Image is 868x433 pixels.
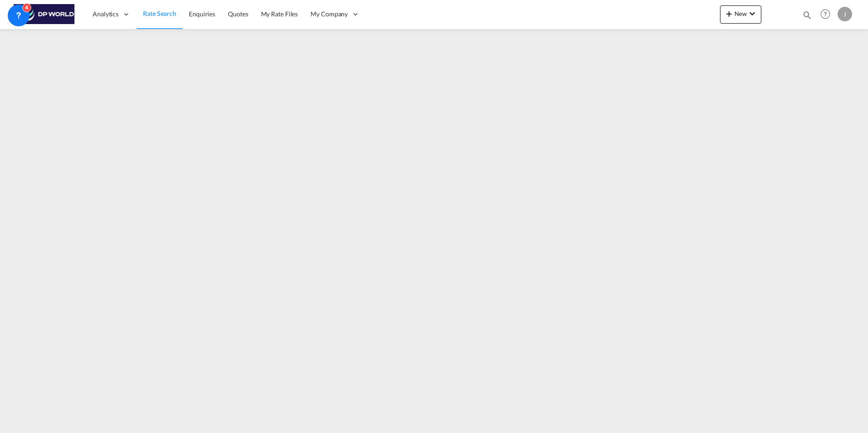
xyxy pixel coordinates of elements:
div: J [838,7,852,21]
md-icon: icon-plus 400-fg [724,8,735,19]
span: My Rate Files [261,10,298,18]
span: New [724,10,758,17]
span: My Company [311,10,348,19]
div: Help [818,6,838,23]
span: Rate Search [143,10,176,17]
span: Quotes [228,10,248,18]
md-icon: icon-chevron-down [747,8,758,19]
span: Analytics [93,10,118,19]
span: Enquiries [189,10,215,18]
img: c08ca190194411f088ed0f3ba295208c.png [14,4,75,25]
span: Help [818,6,833,22]
div: icon-magnify [802,10,812,24]
button: icon-plus 400-fgNewicon-chevron-down [720,5,761,24]
md-icon: icon-magnify [802,10,812,20]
